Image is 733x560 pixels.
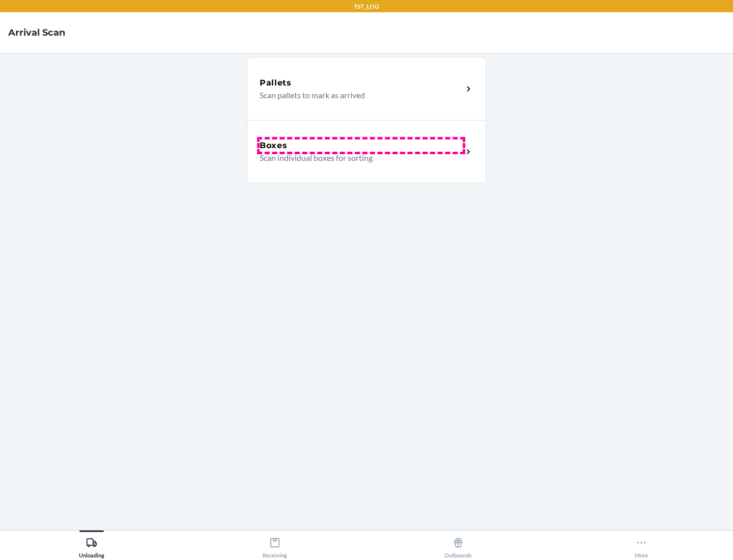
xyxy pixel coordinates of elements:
[79,533,104,558] div: Unloading
[247,120,486,183] a: BoxesScan individual boxes for sorting
[635,533,648,558] div: More
[260,89,455,101] p: Scan pallets to mark as arrived
[183,530,366,558] button: Receiving
[247,57,486,120] a: PalletsScan pallets to mark as arrived
[354,2,379,11] p: TST_LOG
[8,26,65,39] h4: Arrival Scan
[263,533,287,558] div: Receiving
[260,139,288,152] h5: Boxes
[550,530,733,558] button: More
[260,77,292,89] h5: Pallets
[260,152,455,164] p: Scan individual boxes for sorting
[366,530,550,558] button: Outbounds
[444,533,472,558] div: Outbounds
